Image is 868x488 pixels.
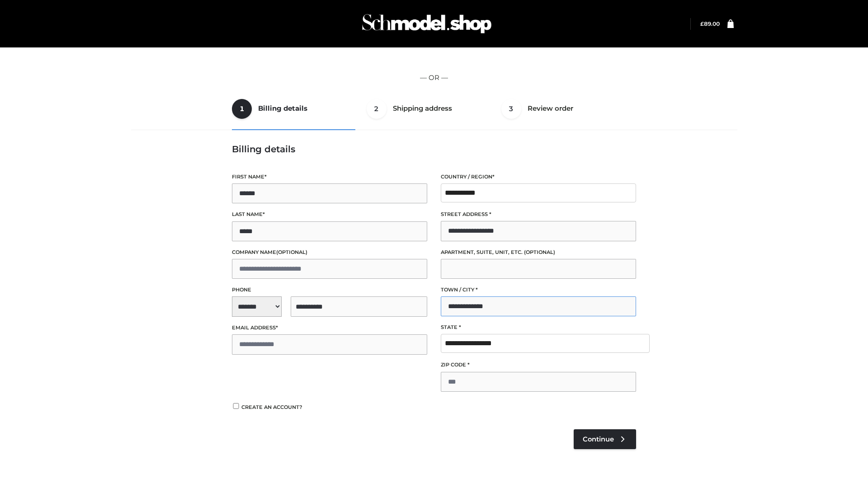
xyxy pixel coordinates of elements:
label: First name [232,173,427,181]
label: Phone [232,286,427,294]
label: Country / Region [441,173,636,181]
span: Continue [583,435,614,443]
span: (optional) [276,249,307,255]
input: Create an account? [232,403,240,409]
span: Create an account? [241,404,302,410]
p: — OR — [134,72,734,84]
label: Town / City [441,286,636,294]
label: Apartment, suite, unit, etc. [441,248,636,257]
label: Last name [232,210,427,219]
a: £89.00 [700,20,720,27]
label: Company name [232,248,427,257]
label: State [441,323,636,332]
span: £ [700,20,704,27]
span: (optional) [524,249,555,255]
h3: Billing details [232,144,636,155]
a: Continue [574,429,636,449]
img: Schmodel Admin 964 [359,6,495,42]
bdi: 89.00 [700,20,720,27]
label: Email address [232,324,427,332]
label: ZIP Code [441,361,636,369]
label: Street address [441,210,636,219]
